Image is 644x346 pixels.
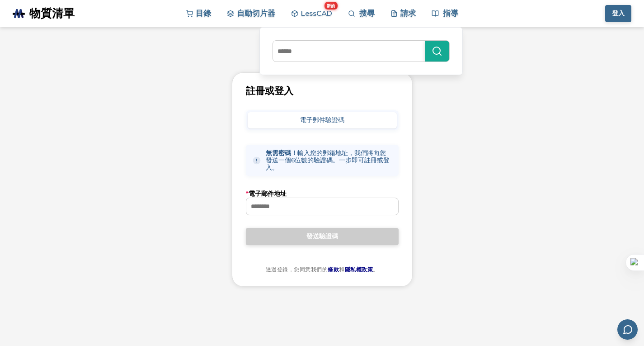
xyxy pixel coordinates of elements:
a: 條款 [328,266,339,273]
font: 登入 [612,9,625,18]
font: LessCAD [301,8,332,19]
font: 透過登錄，您同意我們的 [266,266,328,273]
font: 註冊或登入 [246,85,293,97]
font: 電子郵件驗證碼 [300,116,344,124]
button: 透過電子郵件發送回饋 [617,319,638,340]
font: 指導 [443,8,458,19]
button: 電子郵件驗證碼 [248,112,397,128]
input: *電子郵件地址 [246,198,398,214]
button: 登入 [605,5,631,22]
font: 輸入您的郵箱地址，我們將向您發送一個6位數的驗證碼。一步即可註冊或登入。 [266,149,390,172]
a: 隱私權政策 [345,266,373,273]
font: 搜尋 [359,8,375,19]
font: 物質清單 [29,6,75,21]
font: 發送驗證碼 [306,232,338,241]
font: 請求 [400,8,416,19]
font: 目錄 [196,8,211,19]
font: 電子郵件地址 [249,190,287,198]
font: 自動切片器 [237,8,275,19]
font: 新的 [327,3,335,9]
font: 無需密碼！ [266,149,297,157]
font: 。 [373,266,379,273]
font: 和 [339,266,345,273]
button: 發送驗證碼 [246,228,399,245]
